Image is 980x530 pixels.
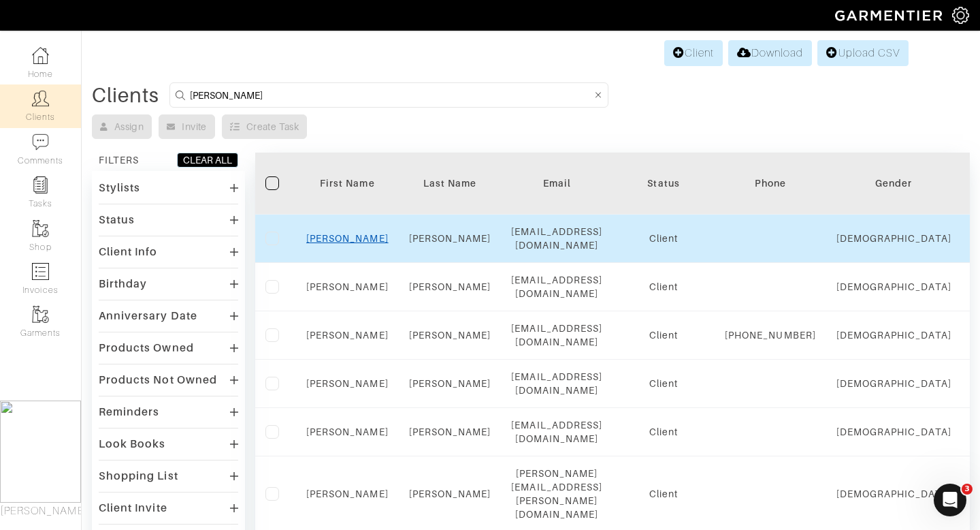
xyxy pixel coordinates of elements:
div: [EMAIL_ADDRESS][DOMAIN_NAME] [511,225,602,252]
a: Upload CSV [817,40,909,66]
div: [DEMOGRAPHIC_DATA] [836,232,951,245]
a: [PERSON_NAME] [409,330,491,341]
a: [PERSON_NAME] [409,378,491,389]
div: [DEMOGRAPHIC_DATA] [836,487,951,501]
div: Status [99,213,135,227]
a: [PERSON_NAME] [409,233,491,244]
div: Products Not Owned [99,373,217,387]
div: [PHONE_NUMBER] [725,328,816,342]
div: Client Info [99,245,158,259]
a: [PERSON_NAME] [306,233,389,244]
th: Toggle SortBy [826,153,962,215]
div: Reminders [99,405,159,419]
div: Anniversary Date [99,309,197,323]
a: [PERSON_NAME] [306,281,389,292]
div: Shopping List [99,469,178,483]
div: [DEMOGRAPHIC_DATA] [836,280,951,294]
a: [PERSON_NAME] [306,378,389,389]
div: FILTERS [99,153,139,167]
div: Clients [92,89,159,102]
a: [PERSON_NAME] [409,426,491,437]
div: [PERSON_NAME][EMAIL_ADDRESS][PERSON_NAME][DOMAIN_NAME] [511,467,602,521]
button: CLEAR ALL [177,153,238,168]
span: 3 [962,484,973,495]
th: Toggle SortBy [612,153,715,215]
input: Search by name, email, phone, city, or state [190,87,592,104]
div: Last Name [409,176,491,190]
img: garments-icon-b7da505a4dc4fd61783c78ac3ca0ef83fa9d6f193b1c9dc38574b1d14d53ca28.png [32,220,49,237]
a: Download [728,40,812,66]
img: garmentier-logo-header-white-b43fb05a5012e4ada735d5af1a66efaba907eab6374d6393d1fbf88cb4ef424d.png [828,3,952,27]
div: Products Owned [99,341,194,355]
img: comment-icon-a0a6a9ef722e966f86d9cbdc48e553b5cf19dbc54f86b18d962a5391bc8f6eb6.png [32,134,49,151]
a: [PERSON_NAME] [409,281,491,292]
a: [PERSON_NAME] [306,330,389,341]
div: Birthday [99,277,147,291]
div: Client [623,377,704,390]
div: Gender [836,176,951,190]
div: [EMAIL_ADDRESS][DOMAIN_NAME] [511,273,602,300]
img: gear-icon-white-bd11855cb880d31180b6d7d6211b90ccbf57a29d726f0c71d8c61bd08dd39cc2.png [952,7,969,24]
div: Client [623,232,704,245]
a: [PERSON_NAME] [306,426,389,437]
div: First Name [306,176,389,190]
div: Stylists [99,181,140,195]
img: dashboard-icon-dbcd8f5a0b271acd01030246c82b418ddd0df26cd7fceb0bd07c9910d44c42f6.png [32,47,49,64]
img: reminder-icon-8004d30b9f0a5d33ae49ab947aed9ed385cf756f9e5892f1edd6e32f2345188e.png [32,176,49,193]
img: orders-icon-0abe47150d42831381b5fb84f609e132dff9fe21cb692f30cb5eec754e2cba89.png [32,263,49,280]
div: CLEAR ALL [183,153,232,167]
th: Toggle SortBy [296,153,399,215]
div: [DEMOGRAPHIC_DATA] [836,377,951,390]
div: [DEMOGRAPHIC_DATA] [836,425,951,439]
div: Phone [725,176,816,190]
img: clients-icon-6bae9207a08558b7cb47a8932f037763ab4055f8c8b6bfacd5dc20c3e0201464.png [32,90,49,107]
div: [EMAIL_ADDRESS][DOMAIN_NAME] [511,418,602,446]
iframe: Intercom live chat [934,484,966,516]
th: Toggle SortBy [399,153,502,215]
a: [PERSON_NAME] [306,488,389,499]
div: Status [623,176,704,190]
div: [EMAIL_ADDRESS][DOMAIN_NAME] [511,370,602,397]
img: garments-icon-b7da505a4dc4fd61783c78ac3ca0ef83fa9d6f193b1c9dc38574b1d14d53ca28.png [32,306,49,323]
div: [EMAIL_ADDRESS][DOMAIN_NAME] [511,322,602,349]
div: Look Books [99,437,166,451]
div: Client [623,328,704,342]
div: Client Invite [99,501,167,515]
div: Client [623,425,704,439]
div: Client [623,487,704,501]
div: [DEMOGRAPHIC_DATA] [836,328,951,342]
div: Email [511,176,602,190]
a: [PERSON_NAME] [409,488,491,499]
div: Client [623,280,704,294]
a: Client [664,40,723,66]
